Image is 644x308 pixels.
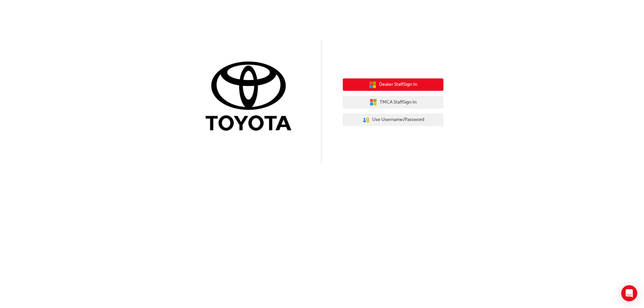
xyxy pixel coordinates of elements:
[343,114,443,126] button: Use Username/Password
[379,81,417,88] span: Dealer Staff Sign In
[343,96,443,109] button: TMCA StaffSign In
[372,116,424,124] span: Use Username/Password
[343,78,443,91] button: Dealer StaffSign In
[380,99,417,106] span: TMCA Staff Sign In
[201,60,301,134] img: Trak
[621,285,637,301] div: Open Intercom Messenger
